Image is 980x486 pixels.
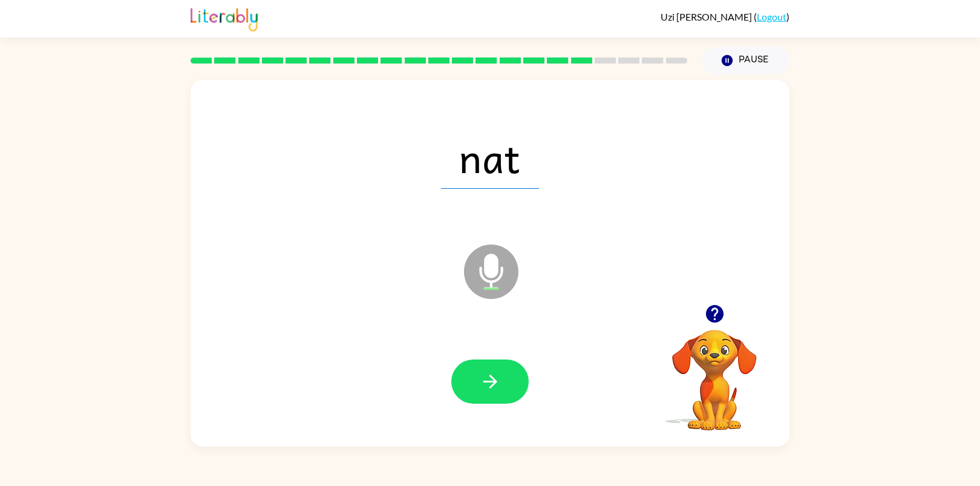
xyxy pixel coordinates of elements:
[191,5,258,31] img: Literably
[654,311,775,432] video: Your browser must support playing .mp4 files to use Literably. Please try using another browser.
[757,11,786,22] a: Logout
[702,47,789,74] button: Pause
[661,11,789,22] div: ( )
[661,11,754,22] span: Uzi [PERSON_NAME]
[441,126,539,189] span: nat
